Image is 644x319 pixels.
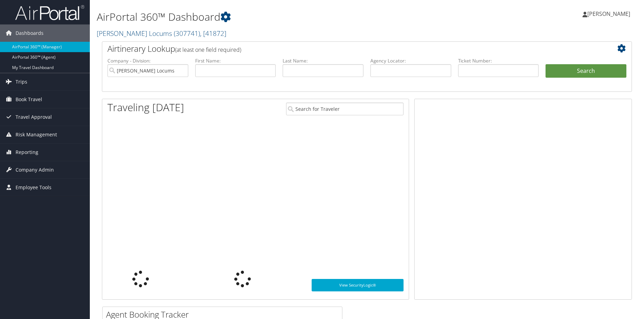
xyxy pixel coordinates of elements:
h2: Airtinerary Lookup [107,43,582,55]
span: Reporting [16,144,38,161]
a: [PERSON_NAME] [583,3,637,24]
label: Agency Locator: [370,57,451,64]
span: ( 307741 ) [174,29,200,38]
label: Ticket Number: [458,57,539,64]
span: Company Admin [16,161,54,178]
span: Travel Approval [16,108,52,126]
a: [PERSON_NAME] Locums [97,29,226,38]
span: Dashboards [16,25,44,42]
h1: AirPortal 360™ Dashboard [97,10,457,24]
span: Trips [16,73,27,90]
span: Risk Management [16,126,57,143]
a: View SecurityLogic® [312,279,404,291]
span: Book Travel [16,91,42,108]
label: First Name: [195,57,276,64]
h1: Traveling [DATE] [107,100,184,115]
label: Last Name: [283,57,363,64]
span: , [ 41872 ] [200,29,226,38]
span: (at least one field required) [175,46,241,54]
input: Search for Traveler [286,103,403,115]
label: Company - Division: [107,57,188,64]
button: Search [546,64,626,78]
span: [PERSON_NAME] [587,10,630,18]
img: airportal-logo.png [15,4,84,21]
span: Employee Tools [16,179,51,196]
